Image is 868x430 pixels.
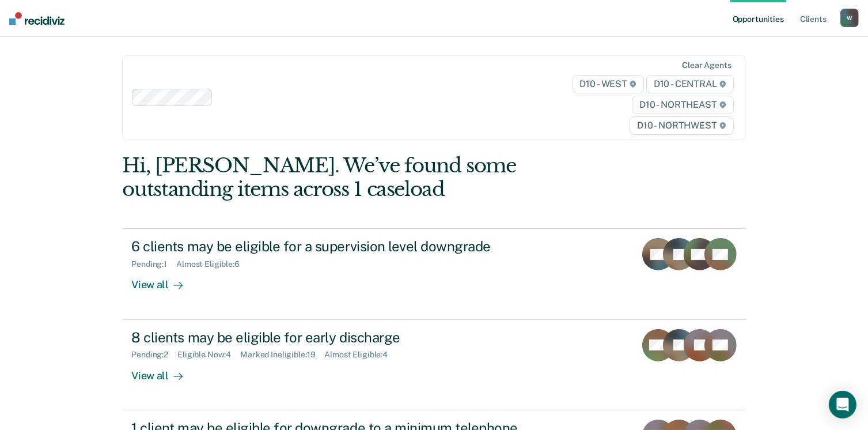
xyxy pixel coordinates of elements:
div: View all [131,360,196,382]
span: D10 - NORTHWEST [630,116,733,135]
button: W [840,9,859,27]
div: Pending : 1 [131,259,176,269]
div: Almost Eligible : 4 [324,350,397,360]
div: 8 clients may be eligible for early discharge [131,329,536,346]
div: Hi, [PERSON_NAME]. We’ve found some outstanding items across 1 caseload [122,154,621,201]
div: Open Intercom Messenger [829,391,856,418]
a: 8 clients may be eligible for early dischargePending:2Eligible Now:4Marked Ineligible:19Almost El... [122,320,745,410]
div: Clear agents [682,61,731,70]
div: Eligible Now : 4 [177,350,240,360]
span: D10 - CENTRAL [646,75,734,93]
div: Almost Eligible : 6 [176,259,249,269]
span: D10 - WEST [573,75,644,93]
div: Pending : 2 [131,350,177,360]
div: 6 clients may be eligible for a supervision level downgrade [131,238,536,255]
img: Recidiviz [9,12,65,25]
a: 6 clients may be eligible for a supervision level downgradePending:1Almost Eligible:6View all [122,228,745,319]
span: D10 - NORTHEAST [632,96,733,114]
div: View all [131,269,196,292]
div: Marked Ineligible : 19 [240,350,324,360]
